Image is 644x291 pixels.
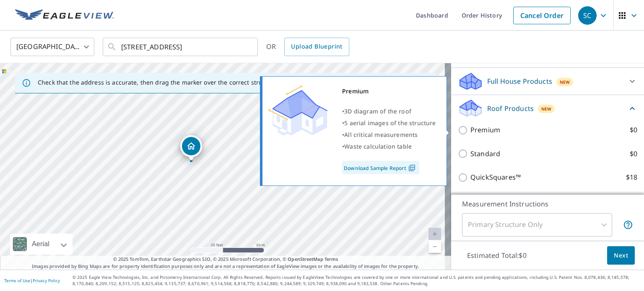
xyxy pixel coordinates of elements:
[344,119,436,127] span: 5 aerial images of the structure
[325,256,338,262] a: Terms
[630,149,637,159] p: $0
[487,103,534,113] p: Roof Products
[113,256,338,263] span: © 2025 TomTom, Earthstar Geographics SIO, © 2025 Microsoft Corporation, ©
[4,278,30,283] a: Terms of Use
[541,106,552,112] span: New
[630,125,637,135] p: $0
[180,135,202,161] div: Dropped pin, building 1, Residential property, 1411 Creso Rd Spanaway, WA 98387
[121,35,241,59] input: Search by address or latitude-longitude
[291,41,342,52] span: Upload Blueprint
[623,220,633,230] span: Your report will include only the primary structure on the property. For example, a detached gara...
[266,38,349,56] div: OR
[342,106,436,117] div: •
[462,213,612,237] div: Primary Structure Only
[342,117,436,129] div: •
[344,107,411,115] span: 3D diagram of the roof
[626,172,637,183] p: $18
[344,142,412,150] span: Waste calculation table
[344,131,418,139] span: All critical measurements
[342,85,436,97] div: Premium
[15,9,114,22] img: EV Logo
[470,172,521,183] p: QuickSquares™
[269,85,327,136] img: Premium
[288,256,323,262] a: OpenStreetMap
[458,71,637,91] div: Full House ProductsNew
[614,250,628,261] span: Next
[513,7,571,24] a: Cancel Order
[458,98,637,118] div: Roof ProductsNew
[406,164,418,172] img: Pdf Icon
[10,35,94,59] div: [GEOGRAPHIC_DATA]
[428,228,441,240] a: Current Level 20, Zoom In Disabled
[284,38,349,56] a: Upload Blueprint
[462,199,633,209] p: Measurement Instructions
[38,79,279,86] p: Check that the address is accurate, then drag the marker over the correct structure.
[73,274,640,287] p: © 2025 Eagle View Technologies, Inc. and Pictometry International Corp. All Rights Reserved. Repo...
[4,278,60,283] p: |
[342,161,419,174] a: Download Sample Report
[607,246,635,265] button: Next
[578,6,597,25] div: SC
[342,141,436,152] div: •
[560,79,570,85] span: New
[460,246,533,265] p: Estimated Total: $0
[33,278,60,283] a: Privacy Policy
[470,149,500,159] p: Standard
[29,234,52,255] div: Aerial
[342,129,436,141] div: •
[10,234,73,255] div: Aerial
[487,76,552,86] p: Full House Products
[470,125,500,135] p: Premium
[428,240,441,253] a: Current Level 20, Zoom Out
